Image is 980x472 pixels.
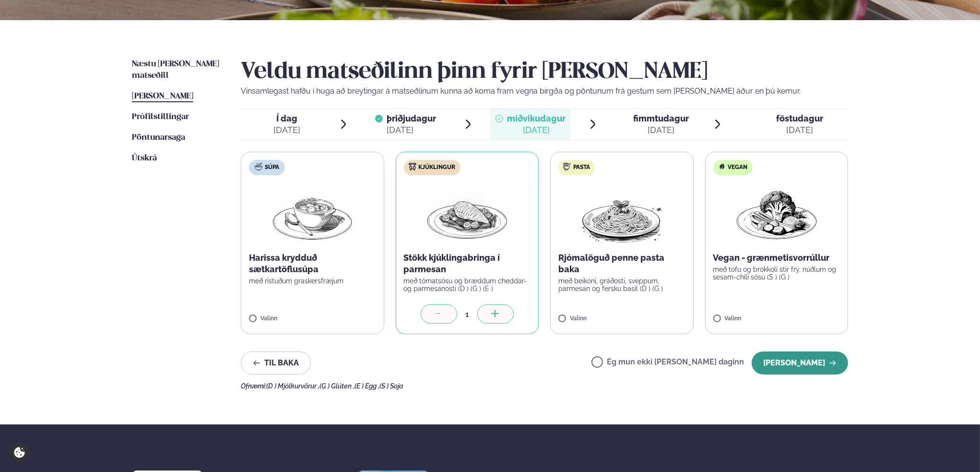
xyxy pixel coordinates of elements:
[132,92,193,100] span: [PERSON_NAME]
[579,183,664,244] img: Spagetti.png
[273,124,300,136] div: [DATE]
[387,124,436,136] div: [DATE]
[319,382,354,390] span: (G ) Glúten ,
[507,124,566,136] div: [DATE]
[563,163,571,170] img: pasta.svg
[507,113,566,123] span: miðvikudagur
[241,382,848,390] div: Ofnæmi:
[255,163,262,170] img: soup.svg
[132,91,193,102] a: [PERSON_NAME]
[776,124,823,136] div: [DATE]
[713,252,840,264] p: Vegan - grænmetisvorrúllur
[132,154,157,162] span: Útskrá
[752,351,848,375] button: [PERSON_NAME]
[132,113,189,121] span: Prófílstillingar
[241,351,311,375] button: Til baka
[132,133,185,142] span: Pöntunarsaga
[404,277,531,292] p: með tómatsósu og bræddum cheddar- og parmesanosti (D ) (G ) (E )
[713,266,840,281] p: með tofu og brokkolí stir fry, núðlum og sesam-chili sósu (S ) (G )
[558,252,685,275] p: Rjómalöguð penne pasta baka
[573,164,590,171] span: Pasta
[241,85,848,97] p: Vinsamlegast hafðu í huga að breytingar á matseðlinum kunna að koma fram vegna birgða og pöntunum...
[132,132,185,144] a: Pöntunarsaga
[10,443,29,462] a: Cookie settings
[457,309,477,320] div: 1
[776,113,823,123] span: föstudagur
[734,183,819,244] img: Vegan.png
[132,111,189,123] a: Prófílstillingar
[132,60,219,80] span: Næstu [PERSON_NAME] matseðill
[409,163,416,170] img: chicken.svg
[266,382,319,390] span: (D ) Mjólkurvörur ,
[354,382,379,390] span: (E ) Egg ,
[249,252,376,275] p: Harissa krydduð sætkartöflusúpa
[132,153,157,164] a: Útskrá
[558,277,685,292] p: með beikoni, gráðosti, sveppum, parmesan og fersku basil (D ) (G )
[273,113,300,124] span: Í dag
[718,163,726,170] img: Vegan.svg
[633,113,689,123] span: fimmtudagur
[387,113,436,123] span: þriðjudagur
[633,124,689,136] div: [DATE]
[728,164,748,171] span: Vegan
[270,183,354,244] img: Soup.png
[425,183,509,244] img: Chicken-breast.png
[379,382,403,390] span: (S ) Soja
[132,59,222,82] a: Næstu [PERSON_NAME] matseðill
[241,59,848,85] h2: Veldu matseðilinn þinn fyrir [PERSON_NAME]
[419,164,456,171] span: Kjúklingur
[265,164,279,171] span: Súpa
[404,252,531,275] p: Stökk kjúklingabringa í parmesan
[249,277,376,285] p: með ristuðum graskersfræjum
